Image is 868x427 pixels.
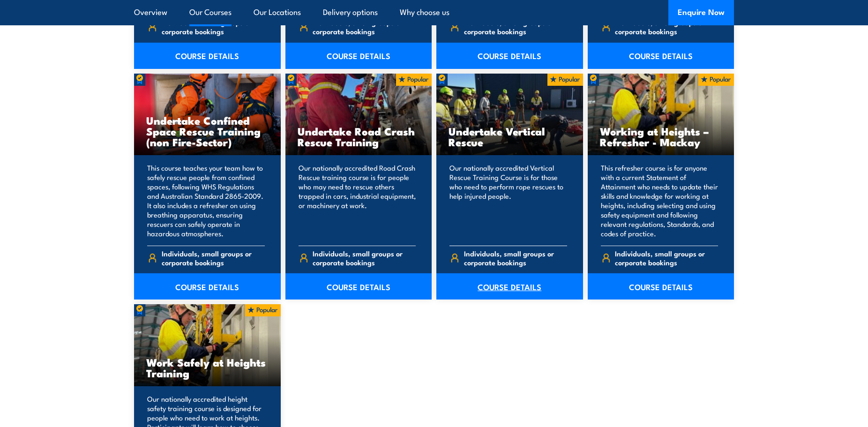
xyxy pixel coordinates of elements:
[615,18,718,36] span: Individuals, small groups or corporate bookings
[601,163,718,238] p: This refresher course is for anyone with a current Statement of Attainment who needs to update th...
[146,357,269,378] h3: Work Safely at Heights Training
[134,43,281,69] a: COURSE DETAILS
[436,43,583,69] a: COURSE DETAILS
[313,18,416,36] span: Individuals, small groups or corporate bookings
[134,273,281,300] a: COURSE DETAILS
[299,163,416,238] p: Our nationally accredited Road Crash Rescue training course is for people who may need to rescue ...
[298,126,420,147] h3: Undertake Road Crash Rescue Training
[146,115,269,147] h3: Undertake Confined Space Rescue Training (non Fire-Sector)
[588,43,734,69] a: COURSE DETAILS
[600,126,722,147] h3: Working at Heights – Refresher - Mackay
[147,163,265,238] p: This course teaches your team how to safely rescue people from confined spaces, following WHS Reg...
[313,249,416,267] span: Individuals, small groups or corporate bookings
[449,126,571,147] h3: Undertake Vertical Rescue
[162,249,265,267] span: Individuals, small groups or corporate bookings
[464,249,567,267] span: Individuals, small groups or corporate bookings
[436,273,583,300] a: COURSE DETAILS
[464,18,567,36] span: Individuals, small groups or corporate bookings
[285,43,432,69] a: COURSE DETAILS
[588,273,734,300] a: COURSE DETAILS
[449,163,567,238] p: Our nationally accredited Vertical Rescue Training Course is for those who need to perform rope r...
[615,249,718,267] span: Individuals, small groups or corporate bookings
[162,18,265,36] span: Individuals, small groups or corporate bookings
[285,273,432,300] a: COURSE DETAILS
